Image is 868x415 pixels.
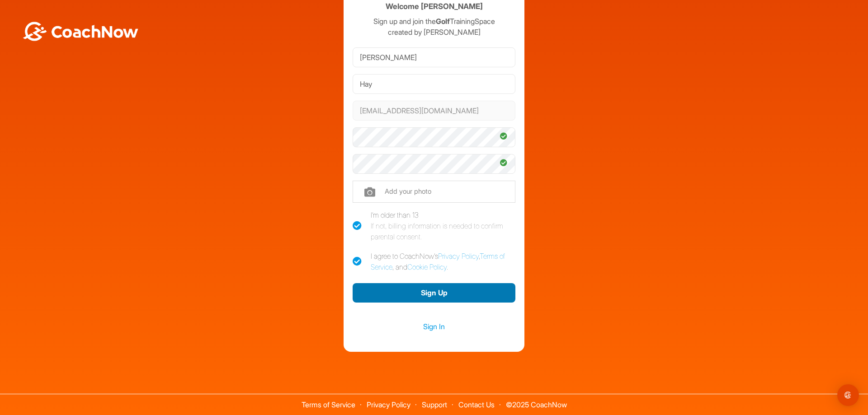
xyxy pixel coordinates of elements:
[501,394,571,408] span: © 2025 CoachNow
[22,22,139,41] img: BwLJSsUCoWCh5upNqxVrqldRgqLPVwmV24tXu5FoVAoFEpwwqQ3VIfuoInZCoVCoTD4vwADAC3ZFMkVEQFDAAAAAElFTkSuQmCC
[367,400,410,409] a: Privacy Policy
[371,252,505,271] a: Terms of Service
[436,17,450,26] strong: Golf
[353,101,515,121] input: Email
[371,210,515,242] div: I'm older than 13
[353,27,515,37] p: created by [PERSON_NAME]
[302,400,355,409] a: Terms of Service
[353,283,515,303] button: Sign Up
[353,321,515,332] a: Sign In
[353,74,515,94] input: Last Name
[386,1,483,12] h4: Welcome [PERSON_NAME]
[422,400,447,409] a: Support
[353,47,515,67] input: First Name
[371,220,515,242] div: If not, billing information is needed to confirm parental consent.
[353,16,515,27] p: Sign up and join the TrainingSpace
[438,252,479,261] a: Privacy Policy
[407,262,447,271] a: Cookie Policy
[837,384,859,406] div: Open Intercom Messenger
[458,400,495,409] a: Contact Us
[353,251,515,272] label: I agree to CoachNow's , , and .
